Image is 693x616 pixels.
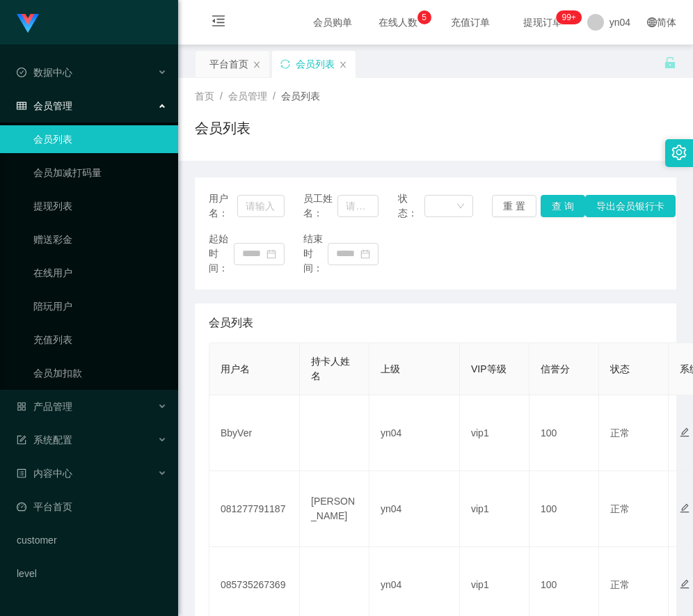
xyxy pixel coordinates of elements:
[610,503,630,514] span: 正常
[680,503,690,513] i: 图标: edit
[303,191,338,221] span: 员工姓名：
[444,17,497,27] span: 充值订单
[33,292,167,320] a: 陪玩用户
[303,232,328,276] span: 结束时间：
[17,68,26,77] i: 图标: check-circle-o
[209,51,248,77] div: 平台首页
[381,363,400,374] span: 上级
[541,195,585,217] button: 查 询
[17,468,26,478] i: 图标: profile
[237,195,285,217] input: 请输入
[372,17,424,27] span: 在线人数
[220,90,223,102] span: /
[266,249,276,259] i: 图标: calendar
[664,56,676,69] i: 图标: unlock
[280,59,290,69] i: 图标: sync
[610,363,630,374] span: 状态
[529,471,599,547] td: 100
[195,118,250,139] h1: 会员列表
[17,435,26,445] i: 图标: form
[209,471,300,547] td: 081277791187
[17,14,39,33] img: logo.9652507e.png
[460,471,529,547] td: vip1
[17,526,167,554] a: customer
[680,427,690,437] i: 图标: edit
[228,90,267,102] span: 会员管理
[17,100,72,111] span: 会员管理
[516,17,569,27] span: 提现订单
[33,192,167,220] a: 提现列表
[369,471,460,547] td: yn04
[273,90,276,102] span: /
[209,395,300,471] td: BbyVer
[422,10,427,24] p: 5
[456,202,465,212] i: 图标: down
[33,326,167,354] a: 充值列表
[369,395,460,471] td: yn04
[671,145,687,160] i: 图标: setting
[17,468,72,479] span: 内容中心
[610,427,630,439] span: 正常
[492,195,536,217] button: 重 置
[209,232,234,276] span: 起始时间：
[529,395,599,471] td: 100
[281,90,320,102] span: 会员列表
[460,395,529,471] td: vip1
[471,363,507,374] span: VIP等级
[556,10,581,24] sup: 268
[300,471,369,547] td: [PERSON_NAME]
[195,1,242,45] i: 图标: menu-fold
[17,560,167,587] a: level
[209,315,253,331] span: 会员列表
[17,401,72,412] span: 产品管理
[337,195,379,217] input: 请输入
[33,226,167,253] a: 赠送彩金
[195,90,214,102] span: 首页
[17,493,167,521] a: 图标: dashboard平台首页
[253,61,261,69] i: 图标: close
[17,101,26,111] i: 图标: table
[585,195,676,217] button: 导出会员银行卡
[17,67,72,78] span: 数据中心
[296,51,335,77] div: 会员列表
[33,159,167,187] a: 会员加减打码量
[17,434,72,445] span: 系统配置
[311,356,350,381] span: 持卡人姓名
[33,359,167,387] a: 会员加扣款
[541,363,570,374] span: 信誉分
[33,125,167,153] a: 会员列表
[398,191,425,221] span: 状态：
[221,363,250,374] span: 用户名
[360,249,370,259] i: 图标: calendar
[33,259,167,287] a: 在线用户
[417,10,431,24] sup: 5
[339,61,347,69] i: 图标: close
[17,402,26,411] i: 图标: appstore-o
[610,579,630,590] span: 正常
[680,579,690,589] i: 图标: edit
[647,17,657,27] i: 图标: global
[209,191,237,221] span: 用户名：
